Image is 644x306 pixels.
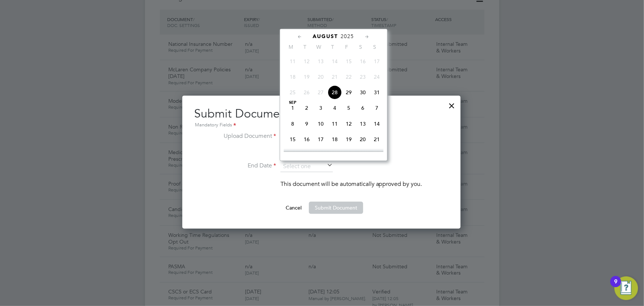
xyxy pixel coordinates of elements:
[342,54,356,68] span: 15
[312,44,326,50] span: W
[328,132,342,146] span: 18
[342,70,356,84] span: 22
[286,70,300,84] span: 18
[300,148,314,162] span: 23
[614,282,617,291] div: 9
[284,44,298,50] span: M
[341,33,354,40] span: 2025
[286,101,300,105] span: Sep
[354,44,368,50] span: S
[356,70,370,84] span: 23
[370,117,384,131] span: 14
[314,70,328,84] span: 20
[368,44,382,50] span: S
[221,180,422,196] li: This document will be automatically approved by you.
[221,132,276,152] label: Upload Document
[340,44,354,50] span: F
[286,117,300,131] span: 8
[314,117,328,131] span: 10
[194,106,449,130] h2: Submit Document
[300,54,314,68] span: 12
[309,202,363,214] button: Submit Document
[342,132,356,146] span: 19
[194,121,449,129] div: Mandatory Fields
[356,101,370,115] span: 6
[370,85,384,99] span: 31
[370,70,384,84] span: 24
[314,101,328,115] span: 3
[370,148,384,162] span: 28
[328,70,342,84] span: 21
[280,161,333,172] input: Select one
[314,148,328,162] span: 24
[328,101,342,115] span: 4
[342,101,356,115] span: 5
[328,148,342,162] span: 25
[314,85,328,99] span: 27
[370,101,384,115] span: 7
[342,117,356,131] span: 12
[328,54,342,68] span: 14
[313,33,338,40] span: August
[286,132,300,146] span: 15
[328,85,342,99] span: 28
[356,148,370,162] span: 27
[342,148,356,162] span: 26
[221,161,276,171] label: End Date
[286,101,300,115] span: 1
[356,85,370,99] span: 30
[286,54,300,68] span: 11
[298,44,312,50] span: T
[280,202,307,214] button: Cancel
[356,132,370,146] span: 20
[614,276,638,300] button: Open Resource Center, 9 new notifications
[356,54,370,68] span: 16
[326,44,340,50] span: T
[300,70,314,84] span: 19
[300,132,314,146] span: 16
[286,85,300,99] span: 25
[370,54,384,68] span: 17
[286,148,300,162] span: 22
[356,117,370,131] span: 13
[370,132,384,146] span: 21
[300,101,314,115] span: 2
[314,54,328,68] span: 13
[328,117,342,131] span: 11
[300,117,314,131] span: 9
[300,85,314,99] span: 26
[314,132,328,146] span: 17
[342,85,356,99] span: 29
